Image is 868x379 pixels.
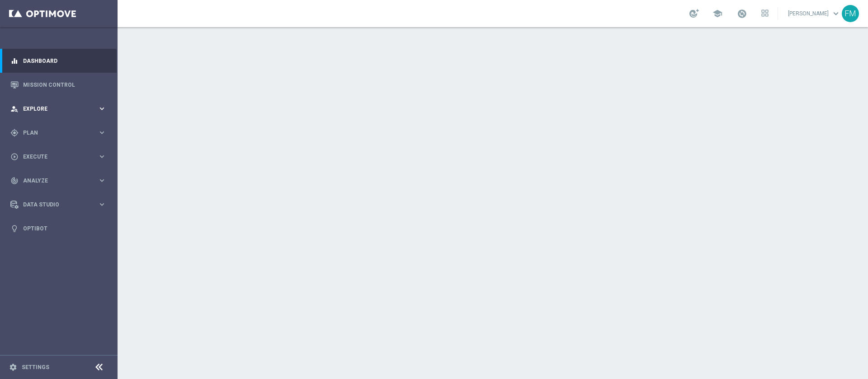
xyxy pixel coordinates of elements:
[10,225,19,233] i: lightbulb
[10,201,98,209] div: Data Studio
[831,9,841,19] span: keyboard_arrow_down
[10,105,98,113] div: Explore
[23,154,98,159] span: Execute
[10,105,107,112] button: person_search Explore keyboard_arrow_right
[23,106,98,112] span: Explore
[23,202,98,207] span: Data Studio
[10,105,19,113] i: person_search
[10,153,98,161] div: Execute
[10,57,19,65] i: equalizer
[10,153,107,160] button: play_circle_outline Execute keyboard_arrow_right
[23,49,106,73] a: Dashboard
[10,153,19,161] i: play_circle_outline
[22,365,49,370] a: Settings
[10,73,106,97] div: Mission Control
[98,152,106,161] i: keyboard_arrow_right
[842,5,859,22] div: FM
[98,200,106,209] i: keyboard_arrow_right
[98,176,106,185] i: keyboard_arrow_right
[9,363,17,371] i: settings
[10,129,107,136] button: gps_fixed Plan keyboard_arrow_right
[787,7,842,20] a: [PERSON_NAME]keyboard_arrow_down
[98,104,106,113] i: keyboard_arrow_right
[10,81,107,89] button: Mission Control
[23,73,106,97] a: Mission Control
[23,216,106,240] a: Optibot
[10,129,98,137] div: Plan
[10,201,107,208] button: Data Studio keyboard_arrow_right
[10,129,19,137] i: gps_fixed
[10,177,19,185] i: track_changes
[10,177,98,185] div: Analyze
[23,178,98,183] span: Analyze
[23,130,98,136] span: Plan
[712,9,722,19] span: school
[10,49,106,73] div: Dashboard
[98,128,106,137] i: keyboard_arrow_right
[10,216,106,240] div: Optibot
[10,225,107,232] button: lightbulb Optibot
[10,57,107,65] button: equalizer Dashboard
[10,177,107,184] button: track_changes Analyze keyboard_arrow_right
